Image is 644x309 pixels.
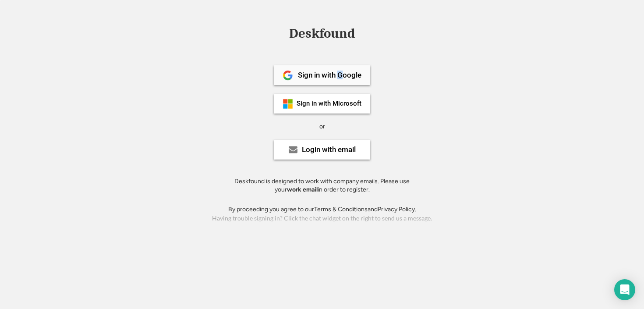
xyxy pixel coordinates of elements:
[223,177,421,194] div: Deskfound is designed to work with company emails. Please use your in order to register.
[285,27,359,40] div: Deskfound
[297,100,361,107] div: Sign in with Microsoft
[302,146,356,153] div: Login with email
[298,71,361,79] div: Sign in with Google
[614,279,635,300] div: Open Intercom Messenger
[283,99,293,109] img: ms-symbollockup_mssymbol_19.png
[283,70,293,81] img: 1024px-Google__G__Logo.svg.png
[228,205,416,214] div: By proceeding you agree to our and
[287,186,318,193] strong: work email
[378,206,416,213] a: Privacy Policy.
[314,206,368,213] a: Terms & Conditions
[319,122,325,131] div: or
